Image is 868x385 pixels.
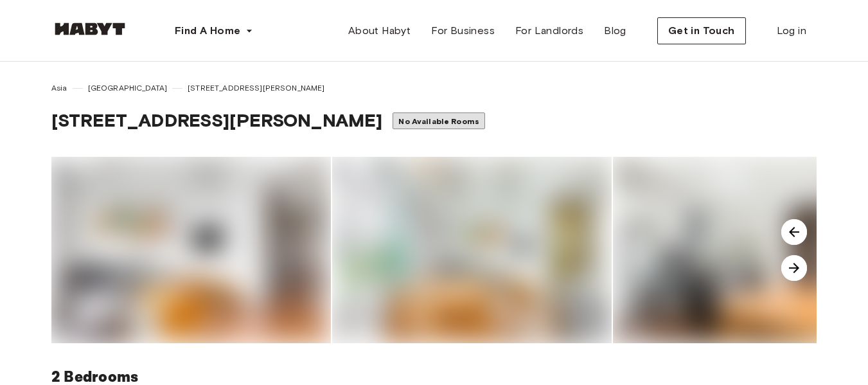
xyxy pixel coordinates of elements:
span: For Landlords [515,23,583,39]
span: No Available Rooms [398,116,479,126]
a: Blog [594,18,637,44]
a: Log in [766,18,817,44]
span: About Habyt [348,23,411,39]
img: Habyt [51,22,128,35]
img: image-carousel-arrow [781,255,807,281]
span: Asia [51,82,67,94]
button: Get in Touch [657,17,746,44]
span: [STREET_ADDRESS][PERSON_NAME] [188,82,324,94]
img: image-carousel-arrow [781,219,807,245]
span: Blog [604,23,626,39]
button: Find A Home [164,18,263,44]
img: image [51,157,331,343]
span: [STREET_ADDRESS][PERSON_NAME] [51,109,382,131]
span: Log in [777,23,806,39]
a: For Landlords [505,18,594,44]
span: Find A Home [175,23,240,39]
span: For Business [431,23,495,39]
span: Get in Touch [668,23,735,39]
span: [GEOGRAPHIC_DATA] [88,82,168,94]
img: image [332,157,612,343]
a: About Habyt [338,18,421,44]
a: For Business [421,18,505,44]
